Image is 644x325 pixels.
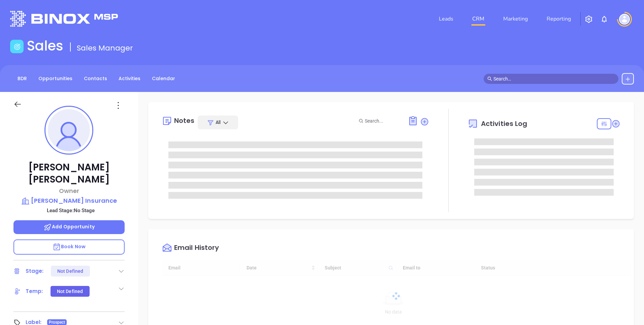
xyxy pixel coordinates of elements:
[10,11,118,27] img: logo
[174,244,219,253] div: Email History
[57,286,83,297] div: Not Defined
[13,161,125,186] p: [PERSON_NAME] [PERSON_NAME]
[48,109,90,151] img: profile-user
[436,12,456,26] a: Leads
[26,266,44,276] div: Stage:
[501,12,530,26] a: Marketing
[216,119,221,126] span: All
[13,73,31,84] a: BDR
[619,14,630,25] img: user
[43,223,95,230] span: Add Opportunity
[365,117,400,125] input: Search...
[80,73,111,84] a: Contacts
[57,266,83,277] div: Not Defined
[53,243,86,250] span: Book Now
[470,12,487,26] a: CRM
[13,196,125,205] a: [PERSON_NAME] Insurance
[115,73,144,84] a: Activities
[13,186,125,195] p: Owner
[600,15,608,23] img: iconNotification
[26,286,43,296] div: Temp:
[487,76,492,81] span: search
[493,75,615,83] input: Search…
[17,206,125,215] p: Lead Stage: No Stage
[148,73,179,84] a: Calendar
[34,73,76,84] a: Opportunities
[481,120,527,127] span: Activities Log
[27,38,63,54] h1: Sales
[585,15,593,23] img: iconSetting
[77,43,133,53] span: Sales Manager
[174,117,195,124] div: Notes
[544,12,574,26] a: Reporting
